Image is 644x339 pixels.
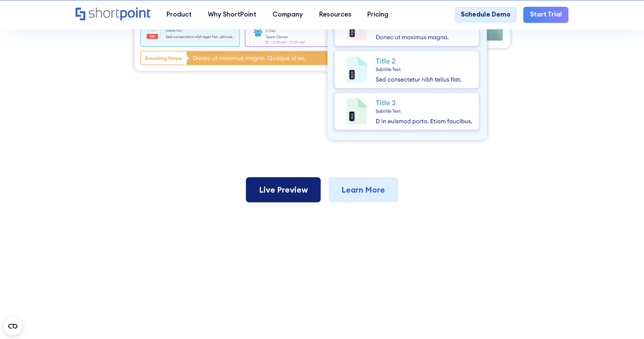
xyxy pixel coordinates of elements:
a: Resources [311,7,359,23]
div: Why ShortPoint [208,10,256,20]
a: Product [159,7,200,23]
a: Schedule Demo [455,7,517,23]
button: Open CMP widget [4,317,22,335]
a: Home [76,8,150,21]
a: Live Preview [246,177,321,202]
div: Product [167,10,192,20]
div: Pricing [367,10,388,20]
div: Resources [319,10,352,20]
a: Start Trial [523,7,568,23]
div: Company [273,10,303,20]
a: Pricing [359,7,397,23]
a: Learn More [329,177,398,202]
iframe: Chat Widget [509,252,644,339]
a: Company [264,7,311,23]
a: Why ShortPoint [200,7,265,23]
